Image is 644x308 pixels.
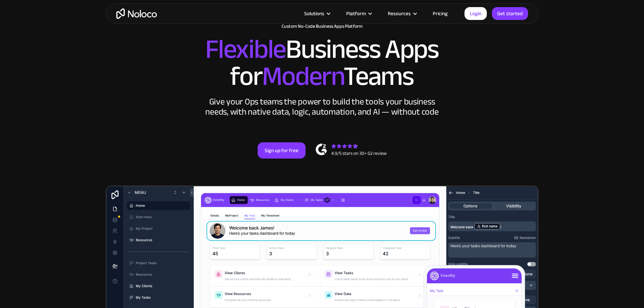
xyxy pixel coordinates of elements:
[338,9,379,18] div: Platform
[258,142,306,159] a: Sign up for free
[205,24,286,74] span: Flexible
[116,8,157,19] a: home
[388,9,411,18] div: Resources
[379,9,424,18] div: Resources
[262,51,343,101] span: Modern
[296,9,338,18] div: Solutions
[346,9,366,18] div: Platform
[113,36,532,90] h2: Business Apps for Teams
[204,97,440,117] div: Give your Ops teams the power to build the tools your business needs, with native data, logic, au...
[492,7,528,20] a: Get started
[424,9,456,18] a: Pricing
[464,7,487,20] a: Login
[304,9,324,18] div: Solutions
